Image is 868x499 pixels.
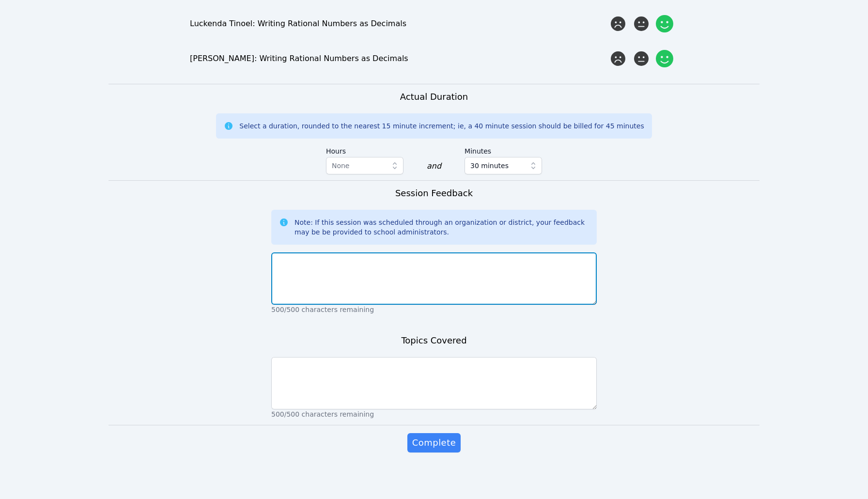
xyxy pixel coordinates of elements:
[326,142,403,157] label: Hours
[190,53,608,64] div: [PERSON_NAME]: Writing Rational Numbers as Decimals
[401,334,466,347] h3: Topics Covered
[326,157,403,174] button: None
[412,436,456,450] span: Complete
[332,162,350,170] span: None
[400,90,468,104] h3: Actual Duration
[427,160,441,172] div: and
[294,218,589,237] div: Note: If this session was scheduled through an organization or district, your feedback may be be ...
[271,409,597,419] p: 500/500 characters remaining
[465,142,542,157] label: Minutes
[395,187,473,200] h3: Session Feedback
[239,121,644,131] div: Select a duration, rounded to the nearest 15 minute increment; ie, a 40 minute session should be ...
[190,18,608,30] div: Luckenda Tinoel: Writing Rational Numbers as Decimals
[271,305,597,314] p: 500/500 characters remaining
[407,433,461,452] button: Complete
[470,160,509,172] span: 30 minutes
[465,157,542,174] button: 30 minutes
